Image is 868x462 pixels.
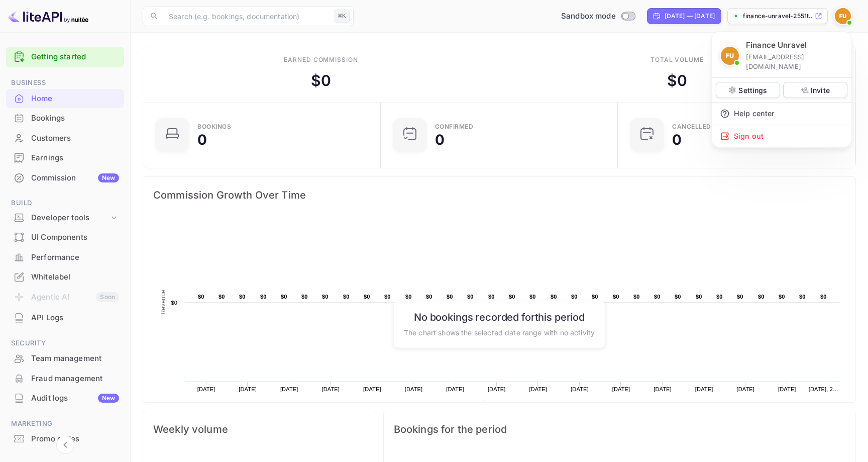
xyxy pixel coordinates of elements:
[712,125,851,147] div: Sign out
[746,40,807,51] p: Finance Unravel
[811,85,830,96] p: Invite
[721,47,739,65] img: Finance Unravel
[746,52,843,71] p: [EMAIL_ADDRESS][DOMAIN_NAME]
[712,103,851,125] div: Help center
[738,85,767,96] p: Settings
